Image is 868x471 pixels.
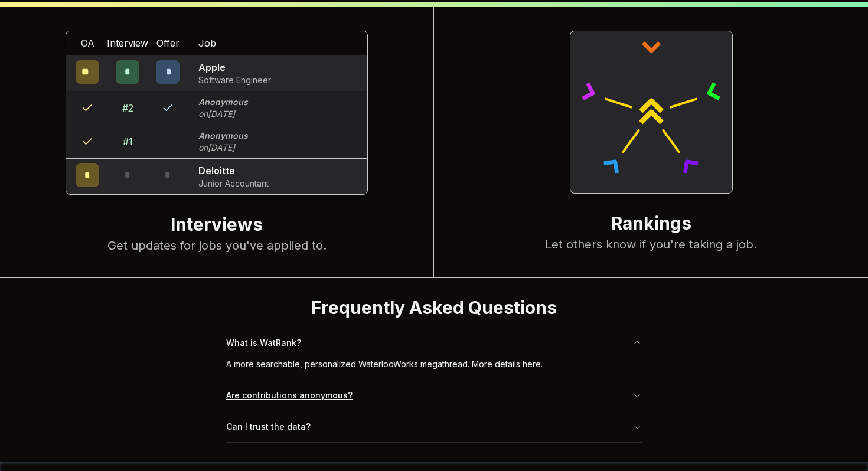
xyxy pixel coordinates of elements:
p: Deloitte [198,163,269,178]
span: OA [81,36,94,50]
div: # 1 [123,135,133,149]
div: What is WatRank? [226,358,642,380]
h2: Frequently Asked Questions [226,297,642,318]
button: Are contributions anonymous? [226,380,642,411]
p: Anonymous [198,130,248,142]
a: here [523,359,541,369]
p: Junior Accountant [198,178,269,189]
p: Anonymous [198,96,248,108]
p: Get updates for jobs you've applied to. [24,237,410,254]
h2: Rankings [458,212,844,236]
div: A more searchable, personalized WaterlooWorks megathread. More details . [226,358,642,380]
span: Interview [107,36,148,50]
h2: Interviews [24,214,410,237]
p: Software Engineer [198,74,271,86]
p: Let others know if you're taking a job. [458,236,844,253]
button: Can I trust the data? [226,411,642,442]
p: on [DATE] [198,142,248,153]
p: on [DATE] [198,108,248,120]
span: Offer [156,36,180,50]
div: # 2 [122,101,133,115]
button: What is WatRank? [226,328,642,358]
p: Apple [198,60,271,74]
span: Job [198,36,216,50]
